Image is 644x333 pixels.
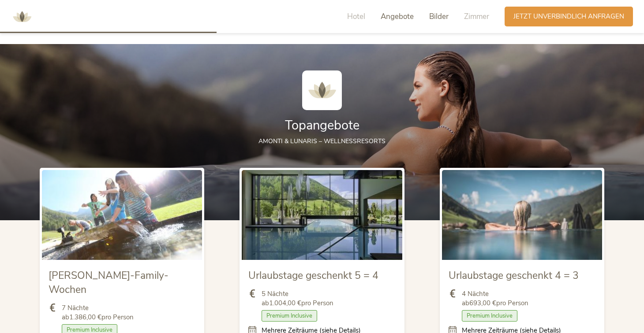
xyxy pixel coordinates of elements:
[9,13,35,19] a: AMONTI & LUNARIS Wellnessresort
[302,70,342,110] img: AMONTI & LUNARIS Wellnessresort
[429,11,449,22] span: Bilder
[42,170,202,260] img: Sommer-Family-Wochen
[242,170,402,260] img: Urlaubstage geschenkt 5 = 4
[9,4,35,30] img: AMONTI & LUNARIS Wellnessresort
[442,170,602,260] img: Urlaubstage geschenkt 4 = 3
[462,289,528,308] span: 4 Nächte ab pro Person
[381,11,414,22] span: Angebote
[449,269,579,282] span: Urlaubstage geschenkt 4 = 3
[62,303,134,322] span: 7 Nächte ab pro Person
[69,313,101,322] b: 1.386,00 €
[269,299,301,307] b: 1.004,00 €
[248,269,378,282] span: Urlaubstage geschenkt 5 = 4
[258,137,386,145] span: AMONTI & LUNARIS – Wellnessresorts
[469,299,496,307] b: 693,00 €
[513,12,624,21] span: Jetzt unverbindlich anfragen
[262,289,333,308] span: 5 Nächte ab pro Person
[285,117,359,134] span: Topangebote
[262,310,317,322] span: Premium Inclusive
[49,269,168,296] span: [PERSON_NAME]-Family-Wochen
[462,310,517,322] span: Premium Inclusive
[347,11,365,22] span: Hotel
[464,11,489,22] span: Zimmer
